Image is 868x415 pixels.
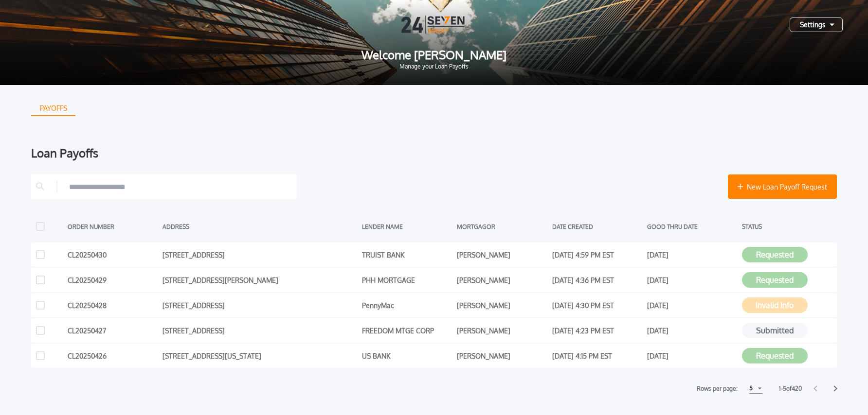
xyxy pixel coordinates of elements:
[552,219,642,234] div: DATE CREATED
[552,298,642,312] div: [DATE] 4:30 PM EST
[68,247,158,262] div: CL20250430
[457,247,547,262] div: [PERSON_NAME]
[742,348,808,363] button: Requested
[742,247,808,262] button: Requested
[457,273,547,287] div: [PERSON_NAME]
[747,182,827,192] span: New Loan Payoff Request
[362,219,452,234] div: LENDER NAME
[68,298,158,312] div: CL20250428
[697,384,738,394] label: Rows per page:
[163,298,357,312] div: [STREET_ADDRESS]
[742,272,808,288] button: Requested
[163,247,357,262] div: [STREET_ADDRESS]
[457,219,547,234] div: MORTGAGOR
[552,273,642,287] div: [DATE] 4:36 PM EST
[647,247,737,262] div: [DATE]
[31,147,837,159] div: Loan Payoffs
[647,348,737,363] div: [DATE]
[401,16,467,34] img: Logo
[163,348,357,363] div: [STREET_ADDRESS][US_STATE]
[742,219,832,234] div: STATUS
[742,323,808,338] button: Submitted
[457,323,547,338] div: [PERSON_NAME]
[457,348,547,363] div: [PERSON_NAME]
[647,273,737,287] div: [DATE]
[362,348,452,363] div: US BANK
[32,101,75,116] div: PAYOFFS
[647,298,737,312] div: [DATE]
[16,49,852,61] span: Welcome [PERSON_NAME]
[163,273,357,287] div: [STREET_ADDRESS][PERSON_NAME]
[728,174,837,199] button: New Loan Payoff Request
[552,348,642,363] div: [DATE] 4:15 PM EST
[749,382,753,394] div: 5
[68,348,158,363] div: CL20250426
[742,297,808,313] button: Invalid Info
[68,273,158,287] div: CL20250429
[362,247,452,262] div: TRUIST BANK
[790,17,843,32] button: Settings
[749,383,762,394] button: 5
[362,273,452,287] div: PHH MORTGAGE
[362,323,452,338] div: FREEDOM MTGE CORP
[68,219,158,234] div: ORDER NUMBER
[31,101,75,116] button: PAYOFFS
[163,323,357,338] div: [STREET_ADDRESS]
[457,298,547,312] div: [PERSON_NAME]
[552,247,642,262] div: [DATE] 4:59 PM EST
[552,323,642,338] div: [DATE] 4:23 PM EST
[779,384,802,394] label: 1 - 5 of 420
[16,64,852,69] span: Manage your Loan Payoffs
[163,219,357,234] div: ADDRESS
[362,298,452,312] div: PennyMac
[647,323,737,338] div: [DATE]
[647,219,737,234] div: GOOD THRU DATE
[68,323,158,338] div: CL20250427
